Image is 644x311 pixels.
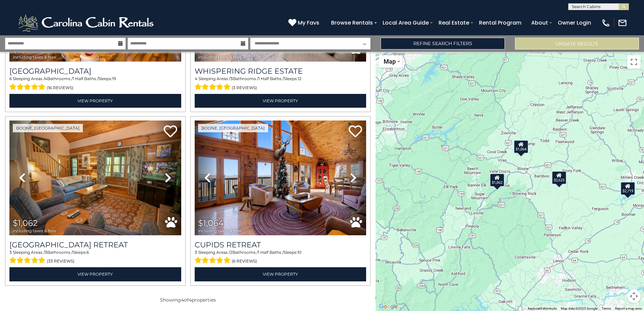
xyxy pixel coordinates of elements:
span: $2,625 [198,44,224,54]
span: including taxes & fees [198,55,241,59]
span: (33 reviews) [47,257,74,266]
h3: Lake Haven Lodge [9,67,181,76]
span: 4 [195,76,197,81]
div: Sleeping Areas / Bathrooms / Sleeps: [195,249,366,266]
span: 3 [9,250,12,255]
span: Map data ©2025 Google [561,307,598,310]
a: View Property [9,267,181,281]
img: phone-regular-white.png [601,18,611,28]
div: Sleeping Areas / Bathrooms / Sleeps: [9,249,181,266]
a: Boone, [GEOGRAPHIC_DATA] [13,124,83,132]
span: 6 [9,76,12,81]
span: $2,719 [13,44,37,54]
a: Whispering Ridge Estate [195,67,366,76]
a: My Favs [288,19,321,27]
span: 4 [181,297,184,303]
a: Cupids Retreat [195,240,366,249]
h3: Boulder Falls Retreat [9,240,181,249]
button: Update Results [515,38,639,49]
span: 1 Half Baths / [258,76,284,81]
button: Change map style [379,55,402,68]
span: 4 [44,76,47,81]
a: Report a map error [615,307,642,310]
button: Toggle fullscreen view [627,55,641,69]
a: Add to favorites [349,125,362,139]
span: Map [384,58,396,65]
span: 3 [195,250,197,255]
img: thumbnail_163268585.jpeg [9,120,181,235]
img: White-1-2.png [17,13,157,33]
span: 12 [298,76,301,81]
span: $1,064 [198,218,224,228]
a: View Property [195,267,366,281]
span: (3 reviews) [232,83,257,92]
span: including taxes & fees [198,229,241,233]
a: View Property [9,94,181,108]
span: 4 [189,297,192,303]
span: 3 [45,250,47,255]
span: (16 reviews) [47,83,73,92]
a: Refine Search Filters [381,38,505,49]
span: 1 Half Baths / [73,76,98,81]
a: Boone, [GEOGRAPHIC_DATA] [198,124,268,132]
div: Sleeping Areas / Bathrooms / Sleeps: [9,76,181,92]
a: View Property [195,94,366,108]
span: $1,062 [13,218,38,228]
a: [GEOGRAPHIC_DATA] [9,67,181,76]
a: Rental Program [476,17,525,29]
span: 6 [87,250,89,255]
img: thumbnail_163281209.jpeg [195,120,366,235]
button: Keyboard shortcuts [528,306,557,311]
div: $1,064 [514,140,528,153]
img: mail-regular-white.png [618,18,627,28]
span: including taxes & fees [13,55,56,59]
span: (6 reviews) [232,257,257,266]
img: Google [377,302,399,311]
a: Open this area in Google Maps (opens a new window) [377,302,399,311]
a: Terms (opens in new tab) [602,307,611,310]
a: Browse Rentals [328,17,376,29]
p: Showing of properties [5,297,371,303]
span: My Favs [298,19,319,27]
span: 3 [230,76,233,81]
div: Sleeping Areas / Bathrooms / Sleeps: [195,76,366,92]
a: Local Area Guide [379,17,432,29]
div: $1,062 [490,173,505,187]
button: Map camera controls [627,289,641,303]
span: including taxes & fees [13,229,56,233]
span: 19 [112,76,116,81]
span: 2 [230,250,232,255]
div: $2,625 [552,171,567,184]
div: $2,719 [620,182,635,195]
a: About [528,17,551,29]
a: Owner Login [554,17,594,29]
span: 1 Half Baths / [258,250,284,255]
a: [GEOGRAPHIC_DATA] Retreat [9,240,181,249]
a: Real Estate [435,17,473,29]
span: 10 [297,250,301,255]
a: Add to favorites [164,125,177,139]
